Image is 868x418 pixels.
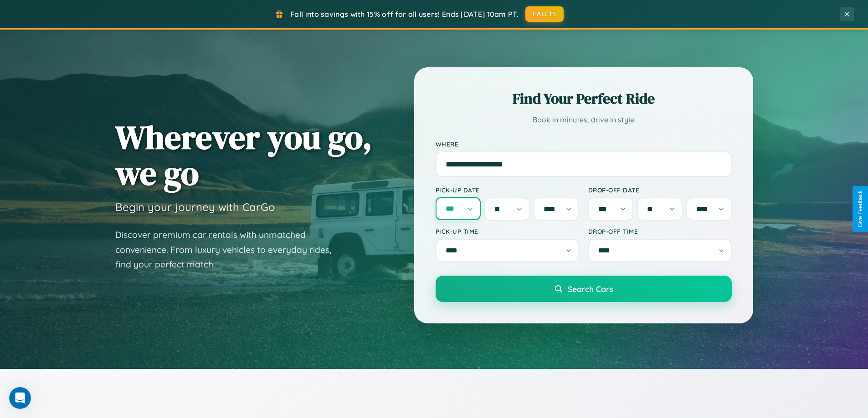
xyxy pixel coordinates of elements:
[436,140,732,148] label: Where
[436,186,579,194] label: Pick-up Date
[436,227,579,235] label: Pick-up Time
[857,191,863,227] div: Give Feedback
[9,387,31,409] iframe: Intercom live chat
[588,186,732,194] label: Drop-off Date
[290,10,519,19] span: Fall into savings with 15% off for all users! Ends [DATE] 10am PT.
[436,276,732,302] button: Search Cars
[568,284,613,294] span: Search Cars
[115,227,343,272] p: Discover premium car rentals with unmatched convenience. From luxury vehicles to everyday rides, ...
[436,113,732,126] p: Book in minutes, drive in style
[115,200,275,214] h3: Begin your journey with CarGo
[115,119,372,191] h1: Wherever you go, we go
[436,89,732,109] h2: Find Your Perfect Ride
[525,6,564,22] button: FALL15
[588,227,732,235] label: Drop-off Time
